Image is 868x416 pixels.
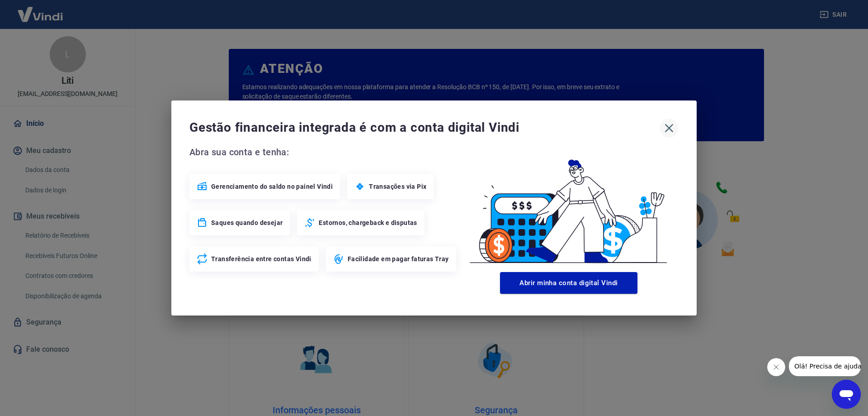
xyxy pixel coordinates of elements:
[211,254,311,263] span: Transferência entre contas Vindi
[319,218,417,227] span: Estornos, chargeback e disputas
[348,254,449,263] span: Facilidade em pagar faturas Tray
[211,218,283,227] span: Saques quando desejar
[189,145,459,159] span: Abra sua conta e tenha:
[189,119,660,137] span: Gestão financeira integrada é com a conta digital Vindi
[832,380,861,409] iframe: Button to launch messaging window
[767,358,785,376] iframe: Close message
[211,182,333,191] span: Gerenciamento do saldo no painel Vindi
[5,6,76,14] span: Olá! Precisa de ajuda?
[789,356,861,376] iframe: Message from company
[459,145,679,268] img: Good Billing
[500,272,637,294] button: Abrir minha conta digital Vindi
[369,182,426,191] span: Transações via Pix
